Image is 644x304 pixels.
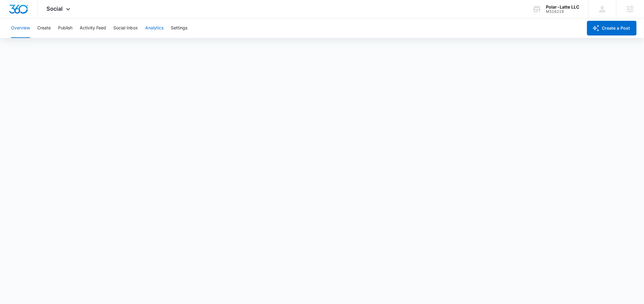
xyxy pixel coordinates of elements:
[37,18,51,38] button: Create
[145,18,164,38] button: Analytics
[58,18,72,38] button: Publish
[546,5,580,9] div: account name
[11,18,30,38] button: Overview
[587,21,637,35] button: Create a Post
[113,18,138,38] button: Social Inbox
[47,6,63,12] span: Social
[546,9,580,14] div: account id
[80,18,106,38] button: Activity Feed
[171,18,187,38] button: Settings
